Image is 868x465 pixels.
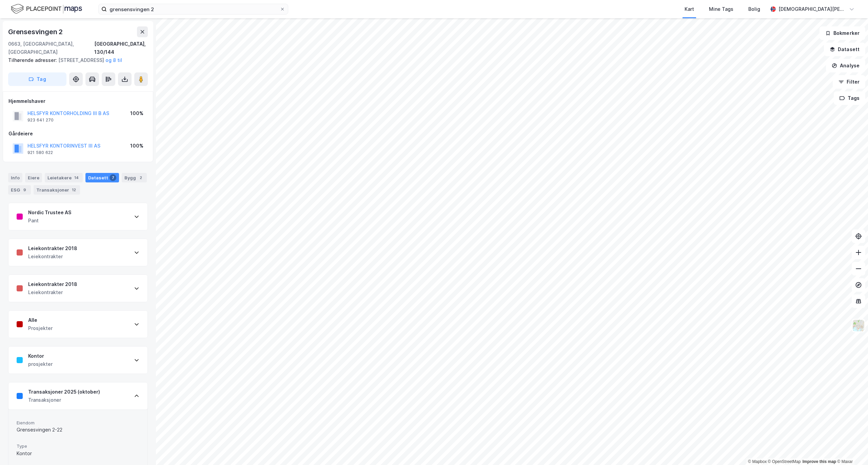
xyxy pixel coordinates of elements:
div: 0663, [GEOGRAPHIC_DATA], [GEOGRAPHIC_DATA] [8,40,94,56]
div: Info [8,173,22,182]
div: Transaksjoner [34,185,80,195]
div: Prosjekter [28,324,53,332]
div: Pant [28,217,71,225]
div: 923 641 270 [27,117,54,123]
div: Gårdeiere [8,130,147,138]
a: OpenStreetMap [768,459,801,464]
div: 12 [71,186,77,193]
div: 7 [110,174,116,181]
div: Leiekontrakter [28,252,77,261]
div: [GEOGRAPHIC_DATA], 130/144 [94,40,148,56]
div: 14 [73,174,80,181]
div: Bolig [748,5,760,13]
div: 100% [130,109,143,117]
div: Kontor [28,352,53,360]
div: Nordic Trustee AS [28,208,71,217]
div: Eiere [25,173,42,182]
div: Alle [28,316,53,324]
div: Bygg [122,173,147,182]
div: 921 580 622 [27,150,53,155]
button: Analyse [826,59,865,72]
img: Z [852,319,865,332]
div: [DEMOGRAPHIC_DATA][PERSON_NAME] [778,5,846,13]
div: Mine Tags [709,5,733,13]
div: Hjemmelshaver [8,97,147,105]
div: Grensesvingen 2-22 [17,426,139,434]
div: Leiekontrakter [28,288,77,296]
span: Tilhørende adresser: [8,57,58,63]
div: prosjekter [28,360,53,368]
button: Datasett [824,43,865,56]
div: Leiekontrakter 2018 [28,244,77,252]
div: Leiekontrakter 2018 [28,280,77,288]
div: Datasett [85,173,119,182]
div: Kart [685,5,694,13]
div: 2 [137,174,144,181]
div: Kontrollprogram for chat [834,433,868,465]
span: Type [17,443,139,449]
div: [STREET_ADDRESS] [8,56,142,64]
a: Mapbox [748,459,767,464]
button: Bokmerker [820,26,865,40]
div: Transaksjoner [28,396,100,404]
img: logo.f888ab2527a4732fd821a326f86c7f29.svg [11,3,82,15]
div: 9 [21,186,28,193]
a: Improve this map [803,459,836,464]
button: Tags [834,91,865,105]
div: ESG [8,185,31,195]
div: Grensesvingen 2 [8,26,64,37]
button: Filter [833,75,865,89]
button: Tag [8,72,66,86]
div: 100% [130,142,143,150]
div: Kontor [17,449,139,458]
div: Transaksjoner 2025 (oktober) [28,388,100,396]
input: Søk på adresse, matrikkel, gårdeiere, leietakere eller personer [107,4,280,14]
iframe: Chat Widget [834,433,868,465]
div: Leietakere [45,173,83,182]
span: Eiendom [17,420,139,426]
